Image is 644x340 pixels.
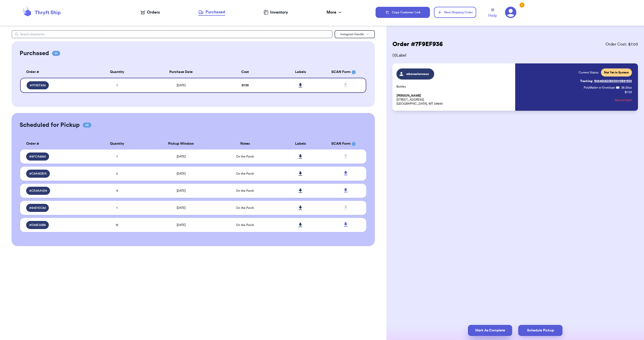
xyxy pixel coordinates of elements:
[468,325,512,336] button: Mark As Complete
[198,9,225,16] a: Purchased
[198,9,225,15] div: Purchased
[434,7,476,18] button: New Shipping Order
[177,206,186,209] span: [DATE]
[20,121,80,129] h2: Scheduled for Pickup
[116,189,118,192] span: 4
[30,83,46,87] span: # 7F9EF936
[579,70,599,74] span: Current Status:
[20,138,89,149] th: Order #
[116,206,117,209] span: 1
[606,41,638,47] span: Order Cost: $ 7.03
[20,66,89,78] th: Order #
[83,123,91,128] span: 05
[488,8,497,19] a: Help
[396,94,512,106] p: [STREET_ADDRESS] [GEOGRAPHIC_DATA], MT 59840
[327,9,342,15] div: More
[29,155,46,159] span: # 8FCA8861
[177,84,186,87] span: [DATE]
[20,49,49,57] h2: Purchased
[236,223,254,226] span: On the Porch
[584,86,620,89] span: PolyMailer or Envelope ✉️
[340,33,364,36] span: Instagram Handle
[116,84,117,87] span: 1
[376,7,430,18] button: Copy Customer Link
[242,84,249,87] span: $ 7.03
[29,189,47,193] span: # CE0AA1D9
[89,66,145,78] th: Quantity
[177,172,186,175] span: [DATE]
[236,189,254,192] span: On the Porch
[505,7,516,18] a: 1
[236,172,254,175] span: On the Porch
[396,85,512,89] p: Bottles
[217,66,273,78] th: Cost
[335,30,375,38] button: Instagram Handle
[392,40,443,48] h2: Order # 7F9EF936
[29,223,46,227] span: # D38E32B8
[236,206,254,209] span: On the Porch
[519,3,525,8] div: 1
[625,90,632,94] p: $ 7.03
[518,325,562,336] button: Schedule Pickup
[116,223,118,226] span: 12
[177,155,186,158] span: [DATE]
[177,189,186,192] span: [DATE]
[12,30,333,38] input: Search shipments...
[145,66,217,78] th: Purchase Date
[620,86,620,90] span: :
[141,9,160,15] a: Orders
[580,77,632,85] a: Tracking:9434636208303319851903
[604,70,629,74] span: Not Yet in System
[392,52,638,58] span: ( 1 ) Label
[29,206,46,210] span: # 84D1EC82
[396,94,421,98] span: [PERSON_NAME]
[331,69,360,75] div: SCAN Form
[89,138,145,149] th: Quantity
[273,138,328,149] th: Labels
[29,172,47,176] span: # C9A9EB7A
[331,141,360,146] div: SCAN Form
[488,13,497,19] span: Help
[264,9,288,15] a: Inventory
[52,51,60,56] span: 01
[116,172,118,175] span: 2
[116,155,117,158] span: 1
[580,79,593,83] span: Tracking:
[621,86,632,90] span: 28.20 oz
[273,66,328,78] th: Labels
[145,138,217,149] th: Pickup Window
[217,138,273,149] th: Notes
[406,72,430,76] span: athenachereese
[615,95,632,106] button: Refund label
[177,223,186,226] span: [DATE]
[236,155,254,158] span: On the Porch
